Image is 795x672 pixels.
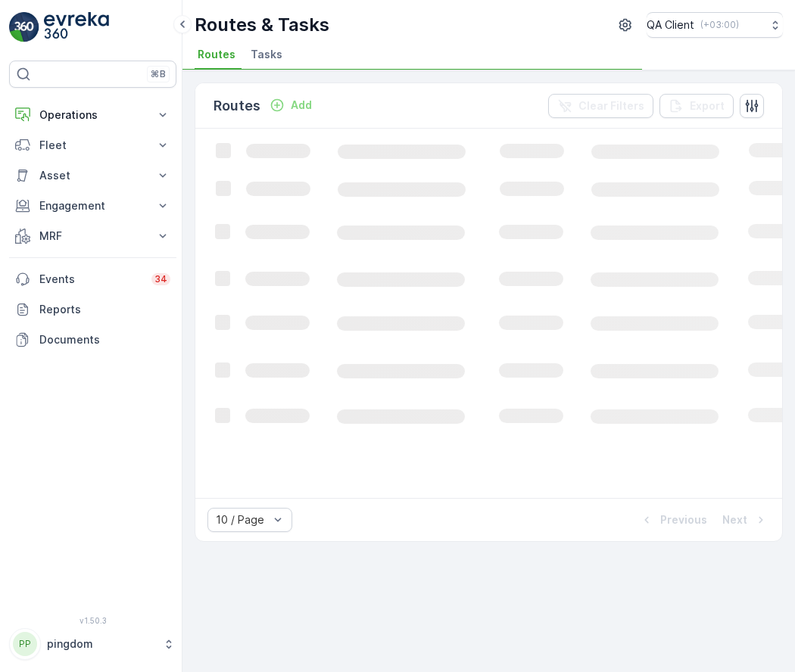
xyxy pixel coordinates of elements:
button: Previous [638,511,709,529]
div: PP [13,632,37,656]
p: pingdom [47,636,155,652]
p: Operations [39,107,146,123]
p: Export [690,98,725,114]
button: QA Client(+03:00) [647,12,783,38]
p: Routes [214,95,260,117]
button: Clear Filters [548,94,653,118]
p: Events [39,272,142,287]
p: QA Client [647,17,694,33]
a: Events34 [9,264,176,294]
button: PPpingdom [9,628,176,660]
p: ( +03:00 ) [700,19,739,31]
a: Documents [9,325,176,355]
button: Asset [9,160,176,191]
p: Reports [39,302,170,317]
button: Engagement [9,191,176,221]
p: Add [291,98,312,113]
p: 34 [154,273,167,285]
button: Operations [9,100,176,130]
p: Next [722,512,747,527]
p: Asset [39,168,146,183]
button: Next [721,511,770,529]
button: Add [263,96,318,114]
span: Routes [198,47,235,62]
img: logo_light-DOdMpM7g.png [44,12,109,42]
button: Fleet [9,130,176,160]
p: Routes & Tasks [195,13,329,37]
p: Documents [39,332,170,347]
p: Clear Filters [578,98,644,114]
p: Previous [660,512,707,527]
p: MRF [39,229,146,244]
button: MRF [9,221,176,251]
a: Reports [9,294,176,325]
img: logo [9,12,39,42]
span: Tasks [251,47,282,62]
span: v 1.50.3 [9,616,176,625]
p: Engagement [39,198,146,213]
p: Fleet [39,138,146,153]
button: Export [659,94,734,118]
p: ⌘B [151,68,166,80]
